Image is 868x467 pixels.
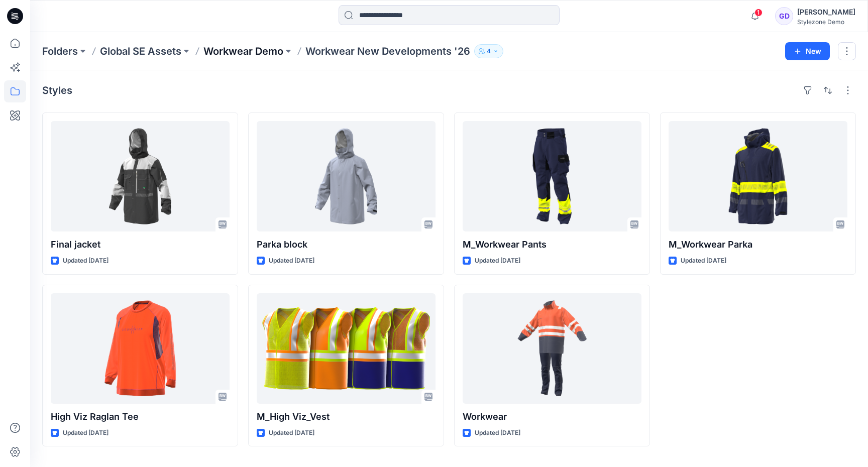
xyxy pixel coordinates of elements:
[475,428,520,438] p: Updated [DATE]
[257,238,436,252] p: Parka block
[475,256,520,266] p: Updated [DATE]
[669,238,847,252] p: M_Workwear Parka
[51,410,230,424] p: High Viz Raglan Tee
[63,256,108,266] p: Updated [DATE]
[42,84,72,96] h4: Styles
[669,121,847,231] a: M_Workwear Parka
[797,18,855,26] div: Stylezone Demo
[269,428,314,438] p: Updated [DATE]
[42,44,78,58] a: Folders
[100,44,181,58] a: Global SE Assets
[463,121,641,231] a: M_Workwear Pants
[257,410,436,424] p: M_High Viz_Vest
[463,410,641,424] p: Workwear
[51,293,230,404] a: High Viz Raglan Tee
[257,293,436,404] a: M_High Viz_Vest
[63,428,108,438] p: Updated [DATE]
[681,256,726,266] p: Updated [DATE]
[257,121,436,231] a: Parka block
[785,42,830,60] button: New
[474,44,503,58] button: 4
[463,238,641,252] p: M_Workwear Pants
[51,238,230,252] p: Final jacket
[203,44,283,58] a: Workwear Demo
[269,256,314,266] p: Updated [DATE]
[487,46,491,57] p: 4
[463,293,641,404] a: Workwear
[51,121,230,231] a: Final jacket
[754,9,763,17] span: 1
[797,6,855,18] div: [PERSON_NAME]
[305,44,470,58] p: Workwear New Developments '26
[775,7,793,25] div: GD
